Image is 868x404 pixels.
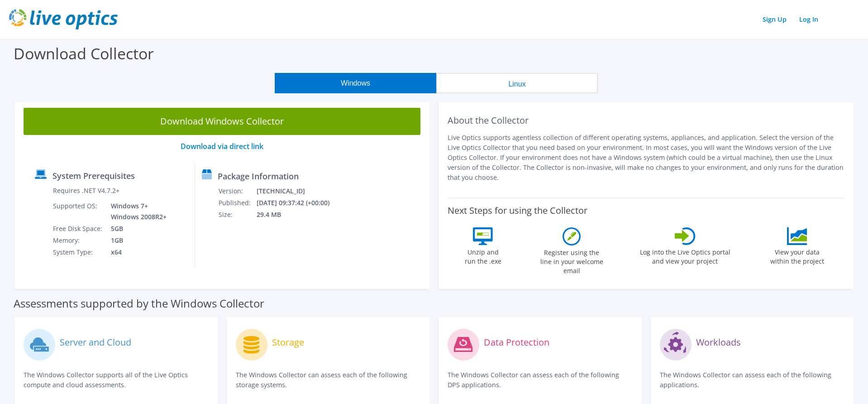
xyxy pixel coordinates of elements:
[181,141,263,151] a: Download via direct link
[218,209,256,221] td: Size:
[660,370,845,390] p: The Windows Collector can assess each of the following applications.
[256,185,341,197] td: [TECHNICAL_ID]
[52,223,104,235] td: Free Disk Space:
[765,245,830,266] label: View your data within the project
[24,370,209,390] p: The Windows Collector supports all of the Live Optics compute and cloud assessments.
[256,209,341,221] td: 29.4 MB
[256,197,341,209] td: [DATE] 09:37:42 (+00:00)
[52,200,104,223] td: Supported OS:
[484,338,549,347] label: Data Protection
[104,246,168,258] td: x64
[24,108,420,135] a: Download Windows Collector
[275,73,436,93] button: Windows
[9,9,118,29] img: live_optics_svg.svg
[104,223,168,235] td: 5GB
[14,43,154,64] label: Download Collector
[52,171,135,180] label: System Prerequisites
[758,13,791,26] a: Sign Up
[52,235,104,246] td: Memory:
[104,200,168,223] td: Windows 7+ Windows 2008R2+
[639,245,731,266] label: Log into the Live Optics portal and view your project
[104,235,168,246] td: 1GB
[60,338,131,347] label: Server and Cloud
[53,186,119,195] label: Requires .NET V4.7.2+
[436,73,598,93] button: Linux
[14,299,264,308] label: Assessments supported by the Windows Collector
[448,133,844,183] p: Live Optics supports agentless collection of different operating systems, appliances, and applica...
[462,245,504,266] label: Unzip and run the .exe
[448,370,633,390] p: The Windows Collector can assess each of the following DPS applications.
[538,245,606,275] label: Register using the line in your welcome email
[272,338,304,347] label: Storage
[448,205,587,216] label: Next Steps for using the Collector
[696,338,741,347] label: Workloads
[218,172,299,181] label: Package Information
[448,115,844,126] h2: About the Collector
[52,246,104,258] td: System Type:
[795,13,823,26] a: Log In
[218,197,256,209] td: Published:
[218,185,256,197] td: Version:
[236,370,421,390] p: The Windows Collector can assess each of the following storage systems.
